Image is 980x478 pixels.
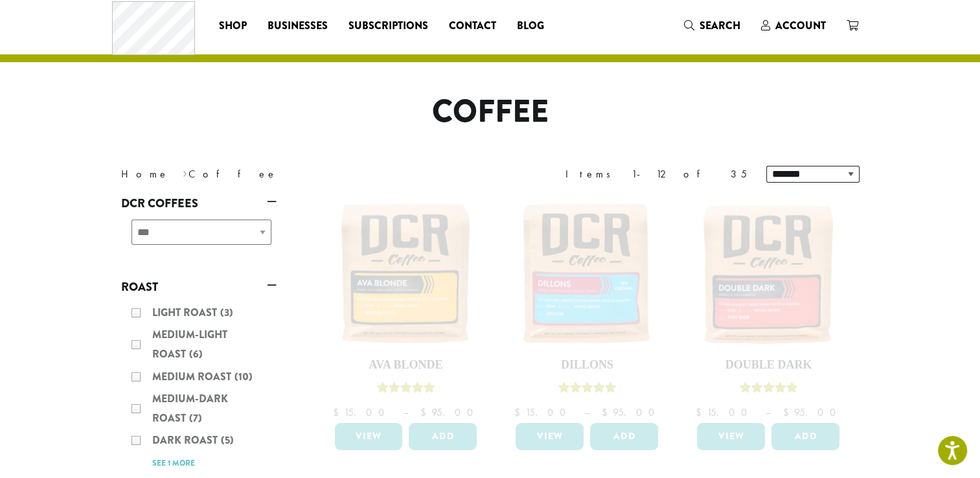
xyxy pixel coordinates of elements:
span: › [183,162,187,182]
h1: Coffee [111,93,869,131]
div: Items 1-12 of 35 [565,166,747,182]
span: Shop [219,18,247,34]
span: Blog [517,18,544,34]
nav: Breadcrumb [121,166,471,182]
a: Search [674,15,751,36]
a: DCR Coffees [121,192,277,214]
span: Account [775,18,826,33]
span: Businesses [268,18,328,34]
a: Home [121,167,169,181]
div: Roast [121,298,277,477]
a: Roast [121,276,277,298]
a: Shop [209,16,257,36]
div: DCR Coffees [121,214,277,260]
span: Contact [449,18,496,34]
span: Search [700,18,740,33]
span: Subscriptions [348,18,428,34]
